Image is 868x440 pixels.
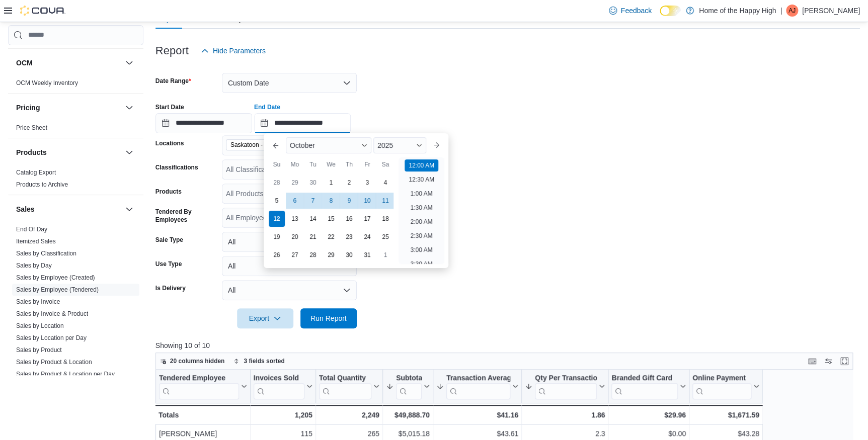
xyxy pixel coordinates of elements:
input: Press the down key to open a popover containing a calendar. [155,113,252,133]
div: $5,015.18 [386,427,430,439]
a: Sales by Day [16,262,52,269]
p: Home of the Happy High [699,5,776,17]
button: 20 columns hidden [156,355,229,367]
a: OCM Weekly Inventory [16,79,78,86]
label: Products [155,188,182,196]
div: day-18 [377,211,393,227]
span: 3 fields sorted [244,357,284,365]
a: Sales by Location [16,322,64,329]
div: day-15 [323,211,339,227]
button: Enter fullscreen [838,355,850,367]
div: Tendered Employee [159,373,239,399]
button: Sales [123,203,135,215]
li: 2:00 AM [407,216,437,228]
div: Total Quantity [319,373,371,383]
div: day-25 [377,229,393,245]
div: Branded Gift Card [611,373,678,383]
button: 3 fields sorted [229,355,288,367]
div: $29.96 [611,409,686,421]
div: Button. Open the month selector. October is currently selected. [286,137,371,153]
div: $43.28 [692,427,759,439]
span: Sales by Day [16,261,52,270]
input: Press the down key to enter a popover containing a calendar. Press the escape key to close the po... [254,113,351,133]
button: Display options [822,355,834,367]
div: day-3 [359,174,375,191]
li: 3:00 AM [407,244,437,256]
div: day-19 [269,229,285,245]
div: October, 2025 [268,173,394,264]
label: Is Delivery [155,284,186,292]
span: Sales by Product [16,346,62,354]
span: Sales by Product & Location [16,358,92,366]
label: Classifications [155,163,198,171]
div: day-31 [359,247,375,263]
label: Tendered By Employees [155,208,218,224]
div: day-12 [269,211,285,227]
span: Itemized Sales [16,237,56,245]
div: day-30 [341,247,357,263]
button: OCM [123,57,135,69]
div: day-10 [359,193,375,209]
a: Sales by Invoice [16,298,60,305]
button: Transaction Average [436,373,518,399]
span: Hide Parameters [213,46,266,56]
span: 20 columns hidden [170,357,225,365]
h3: Sales [16,204,35,214]
span: Saskatoon - Stonebridge - Prairie Records [226,139,322,150]
div: Tendered Employee [159,373,239,383]
div: day-28 [269,174,285,191]
div: Transaction Average [446,373,510,383]
div: Branded Gift Card [611,373,678,399]
span: Sales by Product & Location per Day [16,370,115,378]
button: Tendered Employee [159,373,247,399]
button: Hide Parameters [197,41,270,61]
div: Invoices Sold [253,373,304,399]
p: | [780,5,782,17]
button: All [222,256,357,276]
a: Products to Archive [16,181,68,188]
a: End Of Day [16,226,47,233]
li: 12:30 AM [405,173,438,186]
p: Showing 10 of 10 [155,340,860,350]
li: 12:00 AM [405,159,438,171]
label: End Date [254,103,280,111]
div: $1,671.59 [692,409,759,421]
span: Sales by Classification [16,249,76,257]
button: Subtotal [386,373,430,399]
h3: Pricing [16,103,40,113]
button: Export [237,308,293,328]
a: Sales by Invoice & Product [16,310,88,317]
span: OCM Weekly Inventory [16,79,78,87]
div: Transaction Average [446,373,510,399]
a: Sales by Product & Location [16,359,92,366]
div: $49,888.70 [386,409,430,421]
label: Use Type [155,260,182,268]
ul: Time [399,157,444,264]
div: $41.16 [436,409,518,421]
span: Sales by Employee (Created) [16,274,95,282]
div: We [323,156,339,172]
div: day-16 [341,211,357,227]
div: Products [8,166,143,195]
button: All [222,280,357,300]
span: Price Sheet [16,124,47,132]
span: AJ [788,5,796,17]
div: 2.3 [525,427,605,439]
div: Sa [377,156,393,172]
div: Fr [359,156,375,172]
div: Tu [305,156,321,172]
a: Sales by Product [16,346,62,354]
div: day-8 [323,193,339,209]
div: day-17 [359,211,375,227]
div: day-4 [377,174,393,191]
span: Export [243,308,287,328]
li: 1:00 AM [407,188,437,200]
div: day-5 [269,193,285,209]
div: Pricing [8,122,143,138]
button: Pricing [123,102,135,114]
button: Pricing [16,103,121,113]
div: Button. Open the year selector. 2025 is currently selected. [373,137,426,153]
div: Online Payment [692,373,751,383]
